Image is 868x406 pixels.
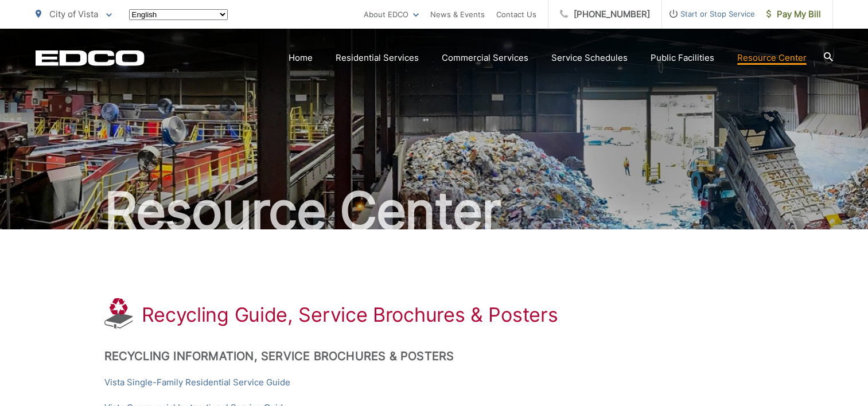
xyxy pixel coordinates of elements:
a: Commercial Services [442,51,528,65]
a: News & Events [430,7,485,21]
a: Contact Us [496,7,536,21]
span: Pay My Bill [766,7,821,21]
a: Home [289,51,313,65]
a: About EDCO [364,7,419,21]
select: Select a language [129,9,228,20]
span: City of Vista [49,9,98,19]
h2: Recycling Information, Service Brochures & Posters [104,349,764,363]
h1: Recycling Guide, Service Brochures & Posters [142,303,558,326]
a: EDCD logo. Return to the homepage. [36,50,145,66]
a: Public Facilities [651,51,714,65]
h2: Resource Center [36,182,833,240]
a: Residential Services [336,51,419,65]
a: Service Schedules [551,51,628,65]
a: Vista Single-Family Residential Service Guide [104,376,290,389]
a: Resource Center [737,51,807,65]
